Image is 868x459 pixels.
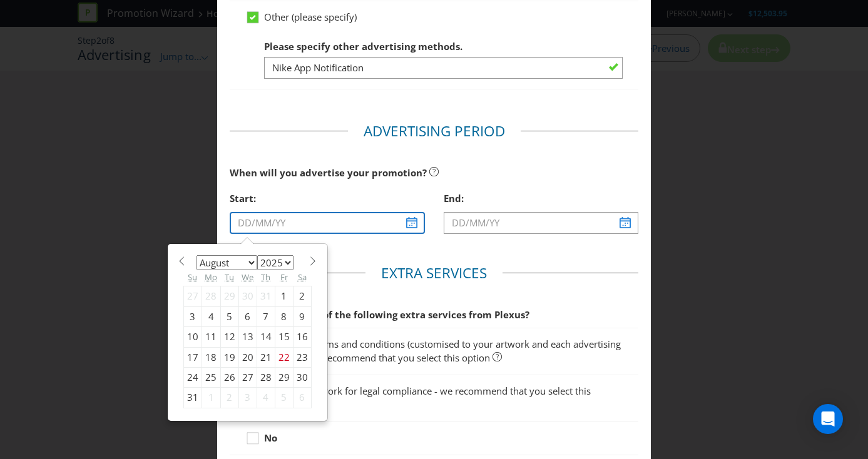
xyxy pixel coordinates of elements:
div: 30 [293,368,311,388]
div: 31 [257,286,275,306]
div: 10 [183,327,202,347]
div: 9 [293,306,311,326]
abbr: Saturday [298,271,307,283]
div: 29 [220,286,238,306]
legend: Extra Services [365,263,503,283]
div: 27 [238,368,257,388]
abbr: Tuesday [225,271,234,283]
strong: No [264,431,277,444]
span: Review of artwork for legal compliance - we recommend that you select this option [264,385,591,410]
abbr: Thursday [261,271,270,283]
span: Other (please specify) [264,11,357,23]
div: Start: [230,186,425,211]
div: 3 [183,306,202,326]
div: 3 [238,388,257,408]
div: 22 [275,347,293,367]
div: 5 [220,306,238,326]
div: 16 [293,327,311,347]
div: 1 [202,388,220,408]
div: 14 [257,327,275,347]
div: 24 [183,368,202,388]
abbr: Sunday [188,271,197,283]
div: 11 [202,327,220,347]
div: 18 [202,347,220,367]
div: 4 [202,306,220,326]
div: 1 [275,286,293,306]
div: 26 [220,368,238,388]
div: 25 [202,368,220,388]
div: 12 [220,327,238,347]
div: 13 [238,327,257,347]
div: 7 [257,306,275,326]
div: 20 [238,347,257,367]
div: 2 [293,286,311,306]
div: 30 [238,286,257,306]
div: 29 [275,368,293,388]
div: 15 [275,327,293,347]
abbr: Monday [205,271,217,283]
legend: Advertising Period [348,121,521,141]
div: 31 [183,388,202,408]
div: 6 [293,388,311,408]
div: 23 [293,347,311,367]
div: 21 [257,347,275,367]
div: 28 [257,368,275,388]
div: Open Intercom Messenger [813,404,843,434]
div: 5 [275,388,293,408]
abbr: Friday [280,271,288,283]
div: End: [444,186,639,211]
span: Would you like any of the following extra services from Plexus? [230,308,529,321]
span: Short form terms and conditions (customised to your artwork and each advertising channel) - we re... [264,338,621,363]
div: 8 [275,306,293,326]
div: 6 [238,306,257,326]
div: 19 [220,347,238,367]
div: 17 [183,347,202,367]
input: DD/MM/YY [444,212,639,234]
div: 2 [220,388,238,408]
div: 27 [183,286,202,306]
div: 4 [257,388,275,408]
span: Please specify other advertising methods. [264,40,462,53]
input: DD/MM/YY [230,212,425,234]
span: When will you advertise your promotion? [230,166,427,179]
div: 28 [202,286,220,306]
abbr: Wednesday [242,271,253,283]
